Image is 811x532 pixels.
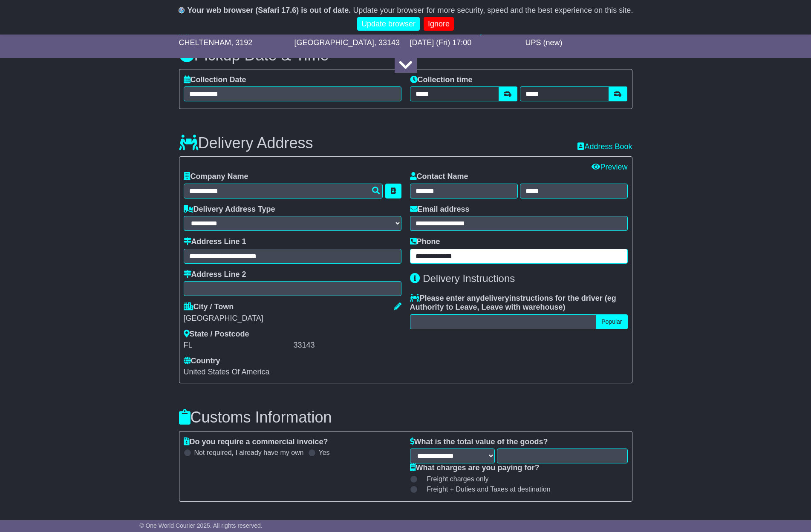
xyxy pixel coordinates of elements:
label: Contact Name [410,172,468,181]
label: Address Line 2 [184,270,246,279]
b: Your web browser (Safari 17.6) is out of date. [188,6,351,14]
label: Email address [410,205,470,214]
label: Do you require a commercial invoice? [184,437,328,447]
span: eg Authority to Leave, Leave with warehouse [410,294,616,312]
label: Collection Date [184,75,246,85]
span: Update your browser for more security, speed and the best experience on this site. [353,6,633,14]
div: UPS (new) [525,38,632,48]
a: Preview [592,163,627,171]
label: Not required, I already have my own [194,449,304,457]
label: What is the total value of the goods? [410,437,548,447]
label: Freight charges only [416,475,489,483]
a: Update browser [357,17,420,31]
label: Yes [319,449,330,457]
label: Company Name [184,172,248,181]
div: 33143 [294,341,401,350]
div: [DATE] (Fri) 17:00 [410,38,517,48]
span: Delivery Instructions [423,273,515,284]
h3: Customs Information [179,409,632,426]
label: State / Postcode [184,330,249,339]
label: City / Town [184,302,234,312]
span: CHELTENHAM [179,38,231,47]
label: Delivery Address Type [184,205,275,214]
span: delivery [480,294,509,302]
span: , 3192 [231,38,252,47]
span: © One World Courier 2025. All rights reserved. [139,522,263,529]
a: Address Book [577,142,632,151]
label: Country [184,357,220,366]
span: , 33143 [374,38,400,47]
button: Popular [596,314,627,329]
span: [GEOGRAPHIC_DATA] [294,38,374,47]
label: Phone [410,237,440,247]
a: Ignore [424,17,454,31]
label: What charges are you paying for? [410,463,540,473]
div: [GEOGRAPHIC_DATA] [184,314,401,323]
label: Collection time [410,75,473,85]
span: United States Of America [184,368,270,376]
div: FL [184,341,291,350]
span: Freight + Duties and Taxes at destination [427,485,551,493]
label: Please enter any instructions for the driver ( ) [410,294,628,312]
label: Address Line 1 [184,237,246,247]
h3: Delivery Address [179,135,313,152]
